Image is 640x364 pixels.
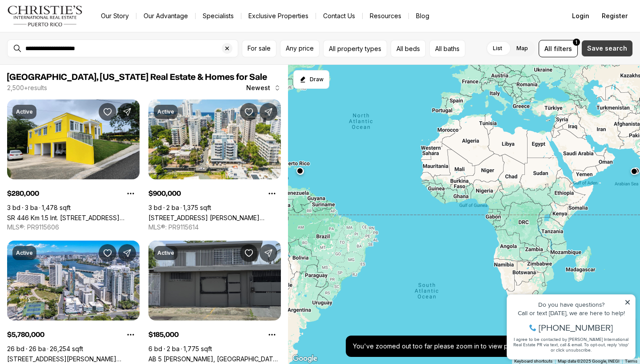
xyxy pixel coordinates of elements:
[391,40,426,57] button: All beds
[9,28,128,35] div: Call or text [DATE], we are here to help!
[539,40,578,57] button: Allfilters1
[136,10,195,22] a: Our Advantage
[148,214,281,222] a: 1351 AVE. WILSON #202, SAN JUAN PR, 00907
[316,10,362,22] button: Contact Us
[242,40,276,57] button: For sale
[241,10,316,22] a: Exclusive Properties
[7,355,140,363] a: 51 MUÑOZ RIVERA AVE, CORNER LOS ROSALES, LAS PALMERAS ST, SAN JUAN PR, 00901
[36,42,111,51] span: [PHONE_NUMBER]
[241,79,286,97] button: Newest
[246,84,270,91] span: Newest
[544,44,552,53] span: All
[587,45,627,52] span: Save search
[509,40,535,56] label: Map
[576,39,577,46] span: 1
[280,40,320,57] button: Any price
[222,40,238,57] button: Clear search input
[7,84,47,91] p: 2,500 + results
[286,45,314,52] span: Any price
[148,355,281,363] a: AB 5 JULIO ANDINO, SAN JUAN PR, 00922
[260,103,277,121] button: Share Property
[157,108,174,115] p: Active
[122,185,140,202] button: Property options
[260,244,277,262] button: Share Property
[118,244,136,262] button: Share Property
[16,108,33,115] p: Active
[99,244,116,262] button: Save Property: 51 MUÑOZ RIVERA AVE, CORNER LOS ROSALES, LAS PALMERAS ST
[263,185,281,202] button: Property options
[602,12,628,20] span: Register
[94,10,136,22] a: Our Story
[7,73,267,82] span: [GEOGRAPHIC_DATA], [US_STATE] Real Estate & Homes for Sale
[572,12,589,20] span: Login
[16,249,33,257] p: Active
[240,244,258,262] button: Save Property: AB 5 JULIO ANDINO
[293,70,329,89] button: Start drawing
[429,40,465,57] button: All baths
[409,10,436,22] a: Blog
[554,44,572,53] span: filters
[9,20,128,26] div: Do you have questions?
[596,7,633,25] button: Register
[157,249,174,257] p: Active
[353,343,536,350] p: You've zoomed out too far please zoom in to view properties.
[567,7,595,25] button: Login
[118,103,136,121] button: Share Property
[99,103,116,121] button: Save Property: SR 446 Km 1.5 Int. LOT. 2 HOYAMALA WARD
[248,45,271,52] span: For sale
[240,103,258,121] button: Save Property: 1351 AVE. WILSON #202
[196,10,241,22] a: Specialists
[122,326,140,344] button: Property options
[11,55,127,71] span: I agree to be contacted by [PERSON_NAME] International Real Estate PR via text, call & email. To ...
[581,40,633,57] button: Save search
[323,40,387,57] button: All property types
[263,326,281,344] button: Property options
[7,5,83,27] img: logo
[363,10,408,22] a: Resources
[7,214,140,222] a: SR 446 Km 1.5 Int. LOT. 2 HOYAMALA WARD, SAN SEBASTIAN PR, 00685
[486,40,509,56] label: List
